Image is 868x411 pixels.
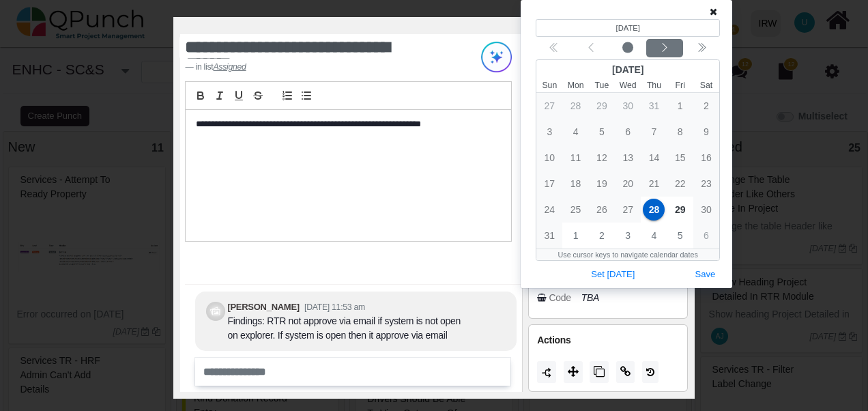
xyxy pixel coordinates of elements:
[213,62,246,72] cite: Source Title
[641,171,667,197] div: 8/21/2025
[536,249,719,260] div: Use cursor keys to navigate calendar dates
[667,145,693,171] div: 8/15/2025
[589,197,615,223] div: 8/26/2025
[641,93,667,119] div: 7/31/2025
[227,314,466,343] div: Findings: RTR not approve via email if system is not open on explorer. If system is open then it ...
[615,171,641,197] div: 8/20/2025
[667,171,693,197] div: 8/22/2025
[667,223,693,249] div: 9/5/2025 (Today)
[646,39,683,57] button: Next month
[615,145,641,171] div: 8/13/2025
[641,119,667,145] div: 8/7/2025
[481,42,512,72] img: Try writing with AI
[616,24,640,32] bdi: [DATE]
[562,119,588,145] div: 8/4/2025
[589,93,615,119] div: 7/29/2025
[641,145,667,171] div: 8/14/2025
[562,145,588,171] div: 8/11/2025
[616,361,635,383] button: Copy Link
[536,145,562,171] div: 8/10/2025
[622,42,633,53] svg: circle fill
[615,79,641,91] small: Wednesday
[609,39,646,57] button: Current month
[536,19,720,37] header: Selected date
[669,225,691,246] span: 5
[562,223,588,249] div: 9/1/2025
[683,39,720,57] button: Next year
[643,199,665,221] span: 28
[693,93,719,119] div: 8/2/2025
[565,225,587,246] span: 1
[659,42,670,53] svg: chevron left
[562,79,588,91] small: Monday
[641,223,667,249] div: 9/4/2025
[589,119,615,145] div: 8/5/2025
[589,79,615,91] small: Tuesday
[696,42,707,53] svg: chevron double left
[541,367,553,379] img: LaQAAAABJRU5ErkJggg==
[667,119,693,145] div: 8/8/2025
[536,93,562,119] div: 7/27/2025
[213,62,246,72] u: Assigned
[669,199,691,221] span: 29
[641,197,667,223] div: 8/28/2025 (Selected date)
[615,119,641,145] div: 8/6/2025
[589,223,615,249] div: 9/2/2025
[691,266,721,284] button: Save
[537,361,556,383] button: Duration should be greater than 1 day to split
[536,39,720,57] div: Calendar navigation
[304,302,365,312] small: [DATE] 11:53 am
[693,145,719,171] div: 8/16/2025
[641,79,667,91] small: Thursday
[586,266,639,284] button: Set [DATE]
[591,225,613,246] span: 2
[537,335,570,345] span: Actions
[693,79,719,91] small: Saturday
[615,93,641,119] div: 7/30/2025
[615,197,641,223] div: 8/27/2025
[536,197,562,223] div: 8/24/2025
[643,225,665,246] span: 4
[667,79,693,91] small: Friday
[589,171,615,197] div: 8/19/2025
[693,171,719,197] div: 8/23/2025
[581,292,599,303] i: TBA
[693,119,719,145] div: 8/9/2025
[562,197,588,223] div: 8/25/2025
[536,223,562,249] div: 8/31/2025
[642,361,659,383] button: History
[562,171,588,197] div: 8/18/2025
[589,145,615,171] div: 8/12/2025
[536,171,562,197] div: 8/17/2025
[667,197,693,223] div: 8/29/2025
[667,93,693,119] div: 8/1/2025
[536,60,719,79] div: [DATE]
[227,302,299,312] b: [PERSON_NAME]
[693,223,719,249] div: 9/6/2025
[185,61,454,73] footer: in list
[564,361,583,383] button: Move
[590,361,609,383] button: Copy
[562,93,588,119] div: 7/28/2025
[536,79,562,91] small: Sunday
[693,197,719,223] div: 8/30/2025
[615,223,641,249] div: 9/3/2025
[536,119,562,145] div: 8/3/2025
[617,225,639,246] span: 3
[549,291,570,305] div: Code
